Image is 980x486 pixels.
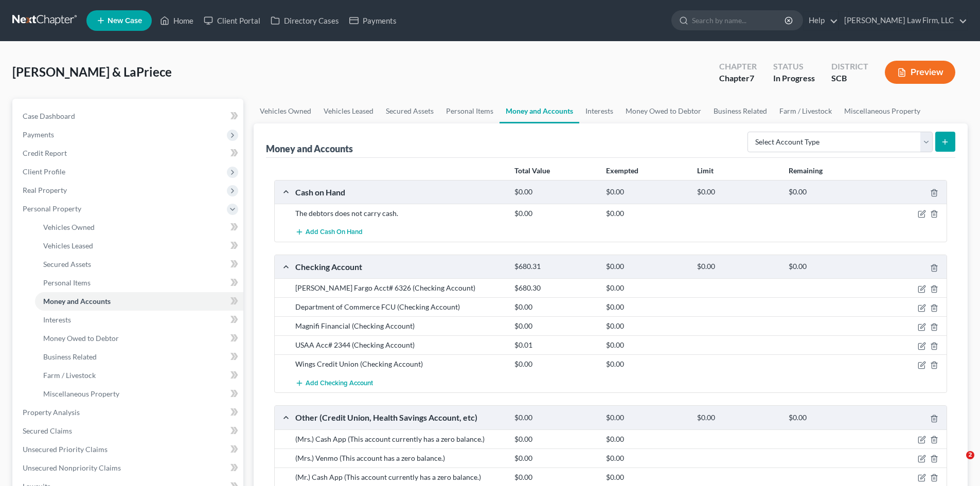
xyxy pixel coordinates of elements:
div: $0.00 [692,262,783,272]
a: Money Owed to Debtor [619,99,707,123]
span: Credit Report [23,149,67,157]
span: Interests [43,315,71,324]
span: Case Dashboard [23,112,75,120]
div: $0.01 [509,340,600,350]
div: $0.00 [509,413,600,423]
div: USAA Acc# 2344 (Checking Account) [290,340,509,350]
strong: Exempted [606,166,638,175]
div: $0.00 [509,321,600,331]
div: (Mr.) Cash App (This account currently has a zero balance.) [290,472,509,482]
div: $0.00 [601,413,692,423]
div: $0.00 [783,187,875,197]
a: Unsecured Nonpriority Claims [14,459,243,477]
div: $0.00 [601,302,692,312]
div: Chapter [719,73,757,84]
a: Vehicles Owned [35,218,243,237]
a: Payments [344,11,402,30]
a: Interests [35,311,243,329]
button: Preview [885,61,955,84]
span: Real Property [23,186,67,194]
div: $0.00 [509,208,600,219]
span: Vehicles Leased [43,241,93,250]
a: Personal Items [440,99,500,123]
div: $0.00 [601,340,692,350]
div: $0.00 [509,187,600,197]
a: Business Related [35,348,243,366]
div: $0.00 [601,187,692,197]
input: Search by name... [692,11,786,30]
div: $0.00 [601,453,692,463]
div: $0.00 [783,262,875,272]
span: 2 [966,451,974,459]
div: (Mrs.) Cash App (This account currently has a zero balance.) [290,434,509,444]
div: Magnifi Financial (Checking Account) [290,321,509,331]
div: $0.00 [509,434,600,444]
a: Farm / Livestock [35,366,243,385]
a: Unsecured Priority Claims [14,440,243,459]
span: Personal Items [43,278,91,287]
div: $680.30 [509,283,600,293]
a: Case Dashboard [14,107,243,125]
span: Secured Assets [43,260,91,268]
a: Help [804,11,838,30]
button: Add Checking Account [295,373,373,392]
div: $0.00 [692,413,783,423]
div: Department of Commerce FCU (Checking Account) [290,302,509,312]
div: $680.31 [509,262,600,272]
span: Money Owed to Debtor [43,334,119,343]
div: $0.00 [601,321,692,331]
div: Cash on Hand [290,187,509,197]
div: SCB [831,73,868,84]
a: Vehicles Owned [254,99,317,123]
div: $0.00 [509,472,600,482]
span: Unsecured Priority Claims [23,445,108,454]
a: Interests [579,99,619,123]
div: (Mrs.) Venmo (This account has a zero balance.) [290,453,509,463]
span: Payments [23,130,54,139]
div: Chapter [719,61,757,73]
a: Money and Accounts [500,99,579,123]
a: [PERSON_NAME] Law Firm, LLC [839,11,967,30]
div: District [831,61,868,73]
div: Wings Credit Union (Checking Account) [290,359,509,369]
span: Unsecured Nonpriority Claims [23,463,121,472]
div: Money and Accounts [266,142,353,155]
span: Add Cash on Hand [306,228,363,237]
strong: Total Value [514,166,550,175]
div: The debtors does not carry cash. [290,208,509,219]
div: [PERSON_NAME] Fargo Acct# 6326 (Checking Account) [290,283,509,293]
div: $0.00 [601,472,692,482]
span: Personal Property [23,204,81,213]
div: Other (Credit Union, Health Savings Account, etc) [290,412,509,423]
div: $0.00 [509,359,600,369]
a: Personal Items [35,274,243,292]
span: Client Profile [23,167,65,176]
a: Secured Assets [35,255,243,274]
a: Vehicles Leased [317,99,380,123]
a: Vehicles Leased [35,237,243,255]
span: Property Analysis [23,408,80,417]
strong: Remaining [789,166,823,175]
button: Add Cash on Hand [295,223,363,242]
span: 7 [750,73,754,83]
a: Credit Report [14,144,243,163]
span: Miscellaneous Property [43,389,119,398]
a: Miscellaneous Property [35,385,243,403]
a: Miscellaneous Property [838,99,926,123]
div: $0.00 [692,187,783,197]
a: Secured Assets [380,99,440,123]
span: Secured Claims [23,426,72,435]
div: $0.00 [509,453,600,463]
iframe: Intercom live chat [945,451,970,476]
div: $0.00 [601,208,692,219]
div: $0.00 [601,262,692,272]
div: Checking Account [290,261,509,272]
div: $0.00 [509,302,600,312]
div: $0.00 [783,413,875,423]
a: Secured Claims [14,422,243,440]
span: Money and Accounts [43,297,111,305]
span: Add Checking Account [306,379,373,387]
a: Money Owed to Debtor [35,329,243,348]
span: New Case [108,17,142,25]
a: Client Portal [199,11,265,30]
